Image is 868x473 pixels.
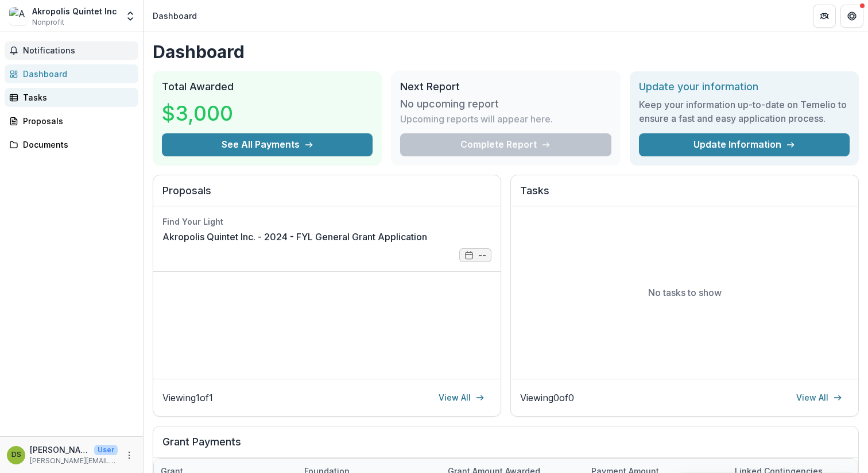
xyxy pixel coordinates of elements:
[153,41,859,62] h1: Dashboard
[639,98,850,125] h3: Keep your information up-to-date on Temelio to ensure a fast and easy application process.
[23,115,129,127] div: Proposals
[400,98,499,110] h3: No upcoming report
[148,7,201,24] nav: breadcrumb
[23,91,129,103] div: Tasks
[5,111,138,130] a: Proposals
[23,46,134,56] span: Notifications
[162,436,849,457] h2: Grant Payments
[23,139,129,151] div: Documents
[32,5,117,17] div: Akropolis Quintet Inc
[30,444,90,456] p: [PERSON_NAME]
[639,80,850,93] h2: Update your information
[840,5,863,28] button: Get Help
[5,135,138,154] a: Documents
[122,5,138,28] button: Open entity switcher
[648,286,722,299] p: No tasks to show
[639,133,850,156] a: Update Information
[5,64,138,83] a: Dashboard
[520,184,849,206] h2: Tasks
[400,80,611,93] h2: Next Report
[122,448,136,462] button: More
[153,10,197,22] div: Dashboard
[11,451,21,459] div: Deanna Sirkot
[30,456,118,466] p: [PERSON_NAME][EMAIL_ADDRESS][DOMAIN_NAME]
[432,389,491,407] a: View All
[5,88,138,107] a: Tasks
[400,112,553,126] p: Upcoming reports will appear here.
[23,68,129,80] div: Dashboard
[162,230,427,244] a: Akropolis Quintet Inc. - 2024 - FYL General Grant Application
[813,5,836,28] button: Partners
[94,445,118,455] p: User
[162,391,213,405] p: Viewing 1 of 1
[9,7,28,25] img: Akropolis Quintet Inc
[789,389,849,407] a: View All
[32,17,64,28] span: Nonprofit
[5,41,138,60] button: Notifications
[520,391,574,405] p: Viewing 0 of 0
[162,184,491,206] h2: Proposals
